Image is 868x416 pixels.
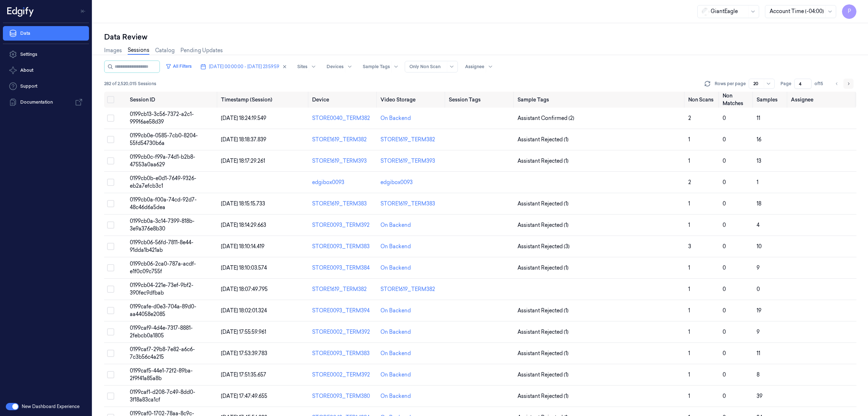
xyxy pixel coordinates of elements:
th: Samples [754,92,788,108]
span: [DATE] 18:18:37.839 [221,136,266,143]
span: 1 [688,222,690,228]
span: Assistant Rejected (1) [518,392,569,400]
span: 11 [757,115,760,121]
span: 1 [688,200,690,207]
span: 18 [757,200,761,207]
span: 0 [723,350,726,357]
div: STORE1619_TERM393 [380,157,435,165]
span: 0 [723,158,726,164]
span: 0 [723,136,726,143]
div: STORE0093_TERM384 [312,264,375,272]
span: [DATE] 18:10:14.419 [221,243,264,250]
span: 0 [723,371,726,378]
button: All Filters [163,61,195,72]
span: Assistant Rejected (1) [518,136,569,143]
span: 13 [757,158,761,164]
span: [DATE] 17:53:39.783 [221,350,267,357]
span: 0199cb0b-e0d1-7649-9326-eb2a7efcb3c1 [130,175,196,189]
span: [DATE] 17:51:35.657 [221,371,266,378]
span: 1 [688,350,690,357]
span: 39 [757,393,762,399]
div: On Backend [380,328,411,336]
div: STORE1619_TERM382 [380,286,435,293]
span: 0 [723,243,726,250]
button: Select row [107,286,114,293]
div: On Backend [380,392,411,400]
span: 0199cb04-221e-73ef-9bf2-390fec9dfbab [130,282,193,296]
span: 1 [688,136,690,143]
span: 0199cb06-2ca0-787a-acdf-e1f0c09c755f [130,261,196,275]
span: 0199cb0c-f99a-74d1-b2b8-47553a0aa629 [130,154,195,168]
div: edgibox0093 [312,179,375,186]
div: STORE0093_TERM392 [312,221,375,229]
span: 10 [757,243,762,250]
th: Video Storage [378,92,446,108]
a: Data [3,26,89,41]
th: Session ID [127,92,218,108]
p: Rows per page [715,80,746,87]
div: STORE0093_TERM394 [312,307,375,315]
span: Assistant Rejected (3) [518,243,570,250]
span: 0199caf5-44e1-72f2-89ba-2f9f41a85a8b [130,367,193,382]
span: 0199cb0a-f00a-74cd-92d7-48c46d6a5dea [130,196,197,211]
th: Device [309,92,378,108]
span: 1 [688,158,690,164]
button: Select row [107,243,114,250]
span: 0 [723,286,726,292]
span: [DATE] 18:14:29.663 [221,222,266,228]
button: About [3,63,89,78]
a: Documentation [3,95,89,109]
a: Catalog [155,47,175,54]
span: [DATE] 17:55:59.961 [221,329,266,335]
span: 1 [688,371,690,378]
div: STORE0093_TERM380 [312,392,375,400]
span: 1 [688,286,690,292]
span: 1 [688,307,690,314]
span: 0199caf9-4d4e-7317-8881-2febcb0a1805 [130,325,193,339]
span: 19 [757,307,761,314]
button: Select row [107,307,114,314]
button: Select row [107,350,114,357]
span: Assistant Rejected (1) [518,328,569,336]
div: Data Review [104,32,856,42]
span: [DATE] 18:24:19.549 [221,115,266,121]
div: STORE1619_TERM382 [312,286,375,293]
a: Images [104,47,122,54]
div: On Backend [380,243,411,250]
span: Page [780,80,791,87]
div: On Backend [380,221,411,229]
div: STORE1619_TERM382 [312,136,375,143]
span: 0199caf7-29b8-7e82-a6c6-7c3b56c4a215 [130,346,195,360]
span: 0 [723,115,726,121]
span: 0199cb06-56fd-7811-8e44-91dda1b421ab [130,239,193,253]
span: Assistant Rejected (1) [518,350,569,357]
button: Select all [107,96,114,103]
span: 0 [723,329,726,335]
div: STORE0002_TERM392 [312,328,375,336]
span: 2 [688,115,691,121]
span: [DATE] 18:02:01.324 [221,307,267,314]
span: [DATE] 18:17:29.261 [221,158,265,164]
button: Select row [107,221,114,229]
span: 0 [723,393,726,399]
button: Select row [107,371,114,378]
span: 0 [723,307,726,314]
span: 0 [723,200,726,207]
span: 9 [757,265,759,271]
nav: pagination [832,79,854,89]
span: [DATE] 00:00:00 - [DATE] 23:59:59 [209,63,279,70]
span: [DATE] 17:47:49.655 [221,393,267,399]
span: 0 [757,286,760,292]
span: Assistant Rejected (1) [518,264,569,272]
button: Select row [107,264,114,271]
th: Non Scans [685,92,720,108]
span: 282 of 2,520,015 Sessions [104,80,156,87]
div: edgibox0093 [380,179,413,186]
span: of 15 [814,80,826,87]
span: 1 [688,265,690,271]
button: Select row [107,200,114,207]
div: STORE0093_TERM383 [312,243,375,250]
span: 11 [757,350,760,357]
button: Go to next page [843,79,854,89]
span: 4 [757,222,759,228]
